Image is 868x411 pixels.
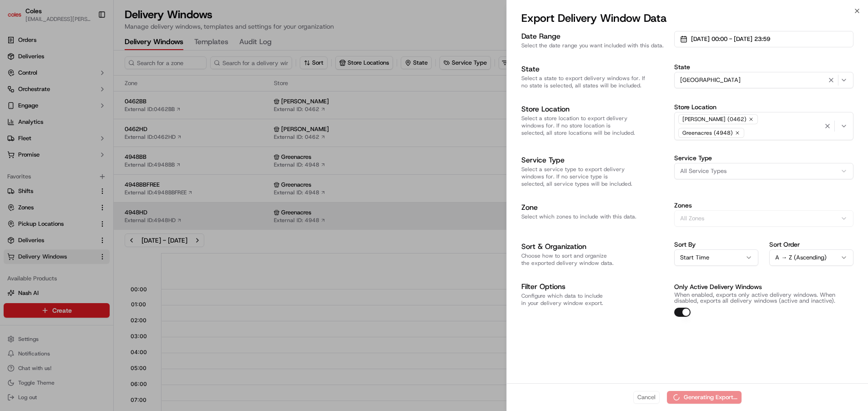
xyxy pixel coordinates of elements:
a: 📗Knowledge Base [5,128,73,145]
p: Select which zones to include with this data. [521,213,667,220]
span: Greenacres (4948) [682,129,733,137]
p: Select a store location to export delivery windows for. If no store location is selected, all sto... [521,115,667,137]
label: Only Active Delivery Windows [674,283,762,291]
span: Knowledge Base [18,132,70,141]
p: Welcome 👋 [9,36,166,51]
h3: Store Location [521,104,667,115]
div: We're available if you need us! [31,96,115,103]
label: Sort By [674,241,758,248]
h2: Export Delivery Window Data [521,11,853,25]
h3: Date Range [521,31,667,42]
label: Sort Order [769,241,853,248]
div: 💻 [77,133,84,140]
div: Start new chat [31,87,149,96]
span: Pylon [91,154,110,161]
label: Store Location [674,104,853,110]
p: Select a state to export delivery windows for. If no state is selected, all states will be included. [521,75,667,89]
input: Got a question? Start typing here... [24,59,164,68]
h3: Zone [521,202,667,213]
label: Service Type [674,155,853,161]
label: State [674,64,853,70]
a: 💻API Documentation [73,128,150,145]
span: [PERSON_NAME] (0462) [682,116,747,123]
span: [GEOGRAPHIC_DATA] [680,76,741,84]
h3: Filter Options [521,281,667,292]
h3: Sort & Organization [521,241,667,252]
img: Nash [9,9,27,27]
p: Select the date range you want included with this data. [521,42,667,49]
p: Select a service type to export delivery windows for. If no service type is selected, all service... [521,166,667,188]
div: 📗 [9,133,16,140]
img: 1736555255976-a54dd68f-1ca7-489b-9aae-adbdc363a1c4 [9,87,25,103]
p: When enabled, exports only active delivery windows. When disabled, exports all delivery windows (... [674,292,853,304]
a: Powered byPylon [64,154,110,161]
label: Zones [674,202,853,208]
span: API Documentation [86,132,146,141]
h3: State [521,64,667,75]
button: Start new chat [155,90,166,101]
button: [PERSON_NAME] (0462)Greenacres (4948) [674,112,853,140]
p: Configure which data to include in your delivery window export. [521,292,667,307]
span: [DATE] 00:00 - [DATE] 23:59 [691,35,770,43]
p: Choose how to sort and organize the exported delivery window data. [521,252,667,267]
h3: Service Type [521,155,667,166]
button: [DATE] 00:00 - [DATE] 23:59 [674,31,853,47]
